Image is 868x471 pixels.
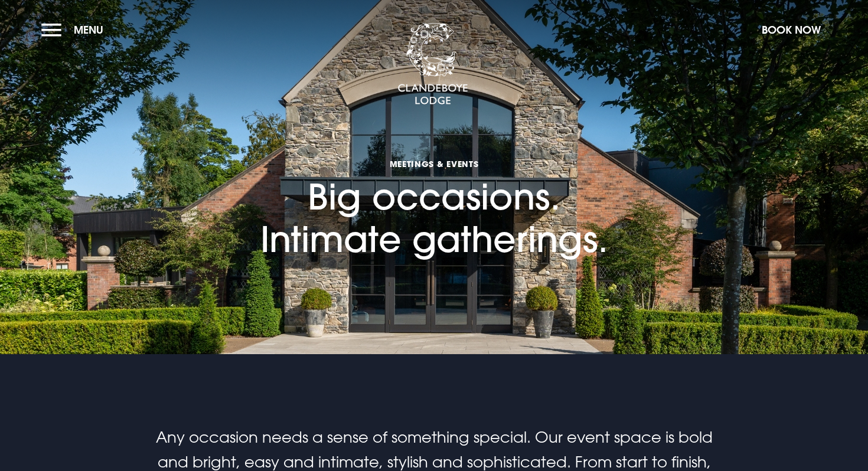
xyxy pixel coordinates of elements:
span: Menu [74,23,103,37]
img: Clandeboye Lodge [397,23,468,106]
button: Menu [41,17,109,42]
button: Book Now [756,17,827,42]
h1: Big occasions. Intimate gatherings. [260,100,608,260]
span: Meetings & Events [260,158,608,169]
